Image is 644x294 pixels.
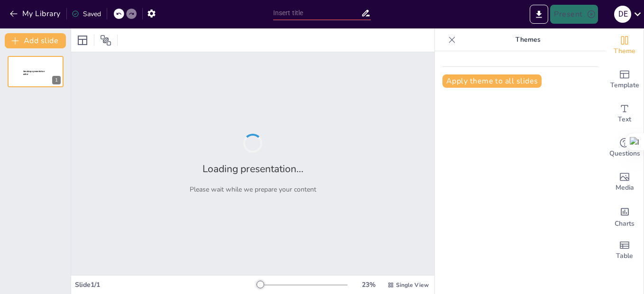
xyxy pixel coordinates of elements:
span: Single View [396,281,429,289]
p: Themes [460,28,596,51]
span: Template [610,80,639,91]
div: Add ready made slides [606,63,644,97]
div: 1 [52,76,61,84]
h2: Loading presentation... [202,162,304,175]
div: Add text boxes [606,97,644,131]
div: Get real-time input from your audience [606,131,644,165]
button: Add slide [5,33,66,48]
span: Questions [609,148,640,159]
span: Media [616,183,634,193]
button: Present [550,5,598,24]
div: Add a table [606,233,644,267]
span: Table [616,251,633,261]
input: Insert title [273,6,361,20]
span: Charts [615,219,635,229]
div: 1 [8,56,64,87]
div: Saved [72,9,101,18]
span: Position [100,35,111,46]
div: Add charts and graphs [606,199,644,233]
div: Slide 1 / 1 [75,280,257,289]
div: D E [614,6,631,23]
div: Layout [75,33,90,48]
button: My Library [7,6,64,21]
span: Text [618,114,631,125]
span: Theme [614,46,635,56]
span: Sendsteps presentation editor [23,70,45,75]
button: Apply theme to all slides [442,74,542,88]
button: Export to PowerPoint [530,5,548,24]
p: Please wait while we prepare your content [190,185,316,194]
div: 23 % [357,280,380,289]
div: Add images, graphics, shapes or video [606,165,644,199]
button: D E [614,5,631,24]
div: Change the overall theme [606,28,644,63]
